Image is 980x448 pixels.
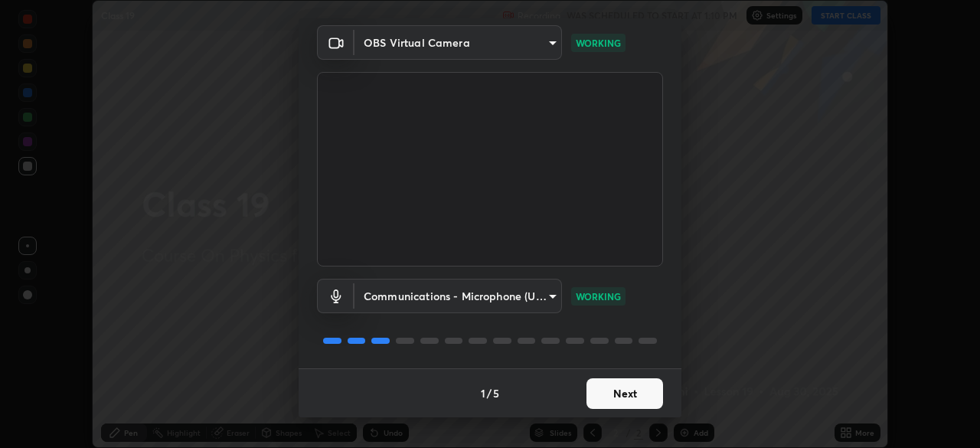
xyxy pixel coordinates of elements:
p: WORKING [576,289,621,303]
div: OBS Virtual Camera [354,25,562,60]
button: Next [586,378,663,409]
h4: / [487,385,492,401]
div: OBS Virtual Camera [354,279,562,313]
p: WORKING [576,36,621,50]
h4: 5 [493,385,499,401]
h4: 1 [481,385,485,401]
